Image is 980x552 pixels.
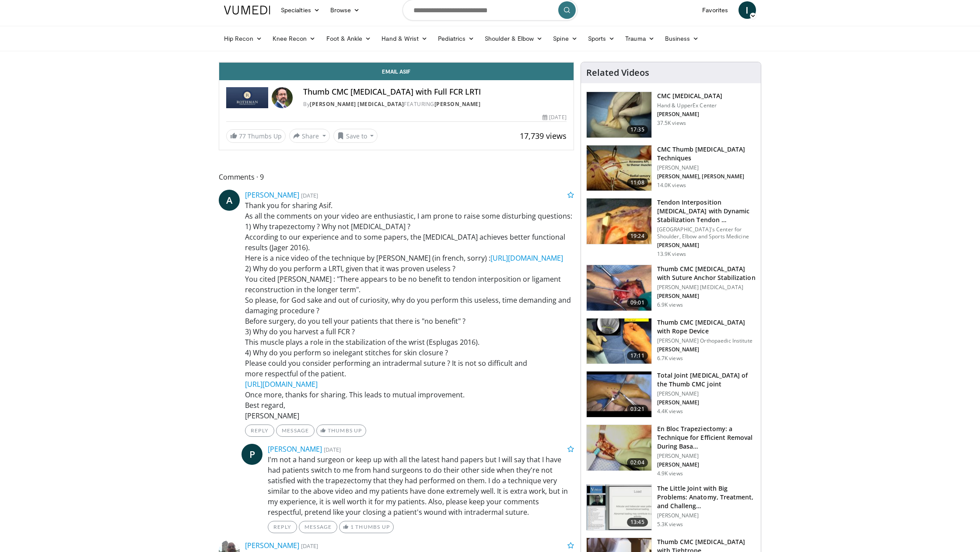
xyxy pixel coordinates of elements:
a: 13:45 The Little Joint with Big Problems: Anatomy, Treatment, and Challeng… [PERSON_NAME] 5.3K views [586,484,756,531]
img: VuMedi Logo [224,6,270,14]
p: [PERSON_NAME] [657,453,756,460]
a: 17:11 Thumb CMC [MEDICAL_DATA] with Rope Device [PERSON_NAME] Orthopaedic Institute [PERSON_NAME]... [586,318,756,364]
h3: CMC Thumb [MEDICAL_DATA] Techniques [657,145,756,163]
p: [PERSON_NAME] [657,399,756,406]
a: Sports [583,30,620,47]
p: Hand & UpperEx Center [657,102,722,109]
h3: Total Joint [MEDICAL_DATA] of the Thumb CMC joint [657,371,756,389]
p: [PERSON_NAME] [657,111,722,118]
p: [PERSON_NAME] [657,461,756,468]
a: 17:35 CMC [MEDICAL_DATA] Hand & UpperEx Center [PERSON_NAME] 37.5K views [586,92,756,138]
span: 17,739 views [520,131,567,141]
a: [PERSON_NAME] [245,190,299,200]
p: 6.9K views [657,301,683,308]
img: adccc3c3-27a2-414b-8990-1ed5991eef91.150x105_q85_crop-smart_upscale.jpg [587,425,651,471]
span: 19:24 [627,232,648,241]
img: Rothman Hand Surgery [226,87,268,108]
a: Thumbs Up [316,425,366,437]
p: 6.7K views [657,355,683,362]
img: Avatar [272,87,293,108]
small: [DATE] [324,446,341,453]
p: [PERSON_NAME] Orthopaedic Institute [657,337,756,344]
a: Hand & Wrist [376,30,433,47]
a: Trauma [620,30,660,47]
span: 13:45 [627,518,648,527]
a: Business [660,30,704,47]
a: P [241,444,262,465]
span: 03:21 [627,405,648,414]
div: [DATE] [542,113,566,121]
a: 19:24 Tendon Interposition [MEDICAL_DATA] with Dynamic Stabilization Tendon … [GEOGRAPHIC_DATA]'s... [586,198,756,258]
a: [PERSON_NAME] [434,100,481,108]
span: 11:08 [627,178,648,187]
h3: En Bloc Trapeziectomy: a Technique for Efficient Removal During Basa… [657,425,756,451]
img: 08bc6ee6-87c4-498d-b9ad-209c97b58688.150x105_q85_crop-smart_upscale.jpg [587,145,651,191]
h3: Tendon Interposition [MEDICAL_DATA] with Dynamic Stabilization Tendon … [657,198,756,224]
a: Reply [245,425,274,437]
h3: CMC [MEDICAL_DATA] [657,92,722,100]
a: 1 Thumbs Up [339,521,394,533]
h4: Related Videos [586,67,649,78]
a: [PERSON_NAME] [245,541,299,550]
span: Comments 9 [219,171,574,183]
a: 11:08 CMC Thumb [MEDICAL_DATA] Techniques [PERSON_NAME] [PERSON_NAME], [PERSON_NAME] 14.0K views [586,145,756,191]
a: Email Asif [219,63,574,80]
a: 77 Thumbs Up [226,129,286,143]
p: [PERSON_NAME] [MEDICAL_DATA] [657,284,756,291]
span: 17:11 [627,351,648,360]
p: [PERSON_NAME] [657,512,756,519]
a: 02:04 En Bloc Trapeziectomy: a Technique for Efficient Removal During Basa… [PERSON_NAME] [PERSON... [586,425,756,477]
p: [PERSON_NAME] [657,164,756,171]
div: By FEATURING [303,100,567,108]
img: xX2wXF35FJtYfXNX4xMDoxOjB1O8AjAz.150x105_q85_crop-smart_upscale.jpg [587,485,651,530]
a: Browse [325,1,365,19]
p: 4.9K views [657,470,683,477]
span: 1 [350,524,354,530]
a: Shoulder & Elbow [479,30,548,47]
p: [PERSON_NAME] [657,390,756,397]
a: Specialties [276,1,325,19]
p: Thank you for sharing Asif. As all the comments on your video are enthusiastic, I am prone to rai... [245,200,574,421]
a: Spine [548,30,582,47]
button: Share [289,129,330,143]
p: I'm not a hand surgeon or keep up with all the latest hand papers but I will say that I have had ... [268,454,574,517]
a: [PERSON_NAME] [268,444,322,454]
a: Knee Recon [267,30,321,47]
a: Reply [268,521,297,533]
p: 37.5K views [657,120,686,127]
a: A [219,190,240,211]
a: Pediatrics [433,30,479,47]
h3: The Little Joint with Big Problems: Anatomy, Treatment, and Challeng… [657,484,756,510]
p: 13.9K views [657,251,686,258]
h3: Thumb CMC [MEDICAL_DATA] with Rope Device [657,318,756,336]
a: [URL][DOMAIN_NAME] [490,253,563,263]
p: 14.0K views [657,182,686,189]
a: Foot & Ankle [321,30,377,47]
img: 54618_0000_3.png.150x105_q85_crop-smart_upscale.jpg [587,92,651,138]
img: 3dd28f59-120c-44a4-8b3f-33a431ef1eb2.150x105_q85_crop-smart_upscale.jpg [587,318,651,364]
a: [PERSON_NAME] [MEDICAL_DATA] [310,100,404,108]
span: 09:01 [627,298,648,307]
a: Message [299,521,337,533]
p: [GEOGRAPHIC_DATA]'s Center for Shoulder, Elbow and Sports Medicine [657,226,756,240]
h3: Thumb CMC [MEDICAL_DATA] with Suture Anchor Stabilization [657,265,756,282]
a: Favorites [697,1,733,19]
p: [PERSON_NAME] [657,346,756,353]
a: 09:01 Thumb CMC [MEDICAL_DATA] with Suture Anchor Stabilization [PERSON_NAME] [MEDICAL_DATA] [PER... [586,265,756,311]
a: I [738,1,756,19]
span: 77 [239,132,246,140]
p: [PERSON_NAME] [657,293,756,300]
span: 17:35 [627,125,648,134]
a: Hip Recon [219,30,267,47]
button: Save to [333,129,378,143]
p: [PERSON_NAME] [657,242,756,249]
small: [DATE] [301,542,318,550]
img: 6c4ab8d9-ead7-46ab-bb92-4bf4fe9ee6dd.150x105_q85_crop-smart_upscale.jpg [587,265,651,311]
h4: Thumb CMC [MEDICAL_DATA] with Full FCR LRTI [303,87,567,97]
img: 51edd303-7de5-4ef0-9af9-b887b8ed4e25.150x105_q85_crop-smart_upscale.jpg [587,372,651,417]
a: 03:21 Total Joint [MEDICAL_DATA] of the Thumb CMC joint [PERSON_NAME] [PERSON_NAME] 4.4K views [586,371,756,418]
